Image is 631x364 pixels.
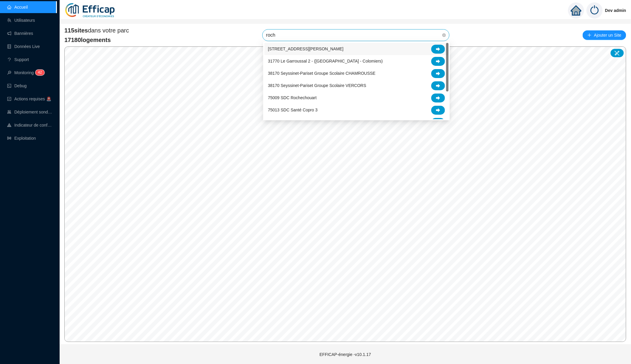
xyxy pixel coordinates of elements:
span: check-square [7,97,11,101]
span: 38170 Seyssinet-Pariset Groupe Scolaire CHAMROUSSE [268,70,376,77]
img: power [587,2,603,18]
span: 31770 Le Garroussal 2 - ([GEOGRAPHIC_DATA] - Colomiers) [268,58,383,64]
a: homeAccueil [7,5,28,10]
button: Ajouter un Site [583,30,626,40]
span: [STREET_ADDRESS][PERSON_NAME] [268,46,344,52]
a: notificationBannières [7,31,33,36]
span: 115 sites [64,27,88,34]
div: 75013 SDC Santé Copro 3 [264,104,449,116]
span: Actions requises 🚨 [14,97,51,101]
span: 38170 Seyssinet-Pariset Groupe Scolaire VERCORS [268,83,366,89]
span: Ajouter un Site [594,31,621,39]
sup: 42 [35,70,44,75]
span: dans votre parc [64,26,129,35]
span: 2 [40,70,42,74]
a: slidersExploitation [7,136,36,141]
a: questionSupport [7,57,29,62]
a: heat-mapIndicateur de confort [7,123,52,127]
span: 4 [38,70,40,74]
span: plus [587,33,592,37]
span: close-circle [442,33,446,37]
a: monitorMonitoring42 [7,70,43,75]
div: 75009 SDC Rochechouart [264,92,449,104]
div: 75013 SDC Santé Copro 4 [264,116,449,128]
canvas: Map [65,47,626,342]
a: teamUtilisateurs [7,18,35,23]
div: 31770 Le Garroussal 2 - (Toulouse - Colomiers) [264,55,449,67]
div: 1203 Avenue Charles Giron 12 [264,43,449,55]
span: home [571,5,582,16]
span: 75009 SDC Rochechouart [268,95,317,101]
span: Dev admin [605,1,626,20]
a: databaseDonnées Live [7,44,40,49]
span: EFFICAP-énergie - v10.1.17 [320,352,371,357]
span: 17180 logements [64,36,129,44]
span: 75013 SDC Santé Copro 3 [268,107,318,113]
a: codeDebug [7,83,27,88]
div: 38170 Seyssinet-Pariset Groupe Scolaire CHAMROUSSE [264,67,449,80]
div: 38170 Seyssinet-Pariset Groupe Scolaire VERCORS [264,80,449,92]
a: clusterDéploiement sondes [7,110,52,114]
